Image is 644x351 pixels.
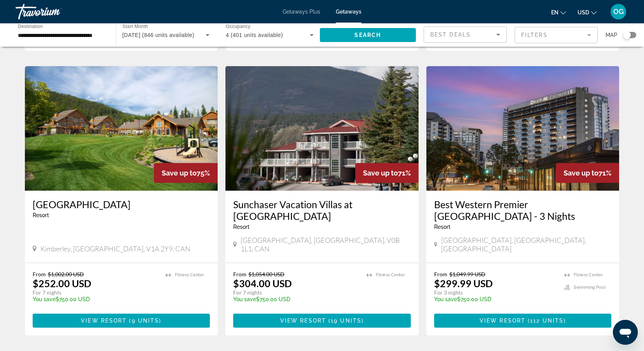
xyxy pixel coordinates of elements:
[127,318,161,324] span: ( )
[233,224,250,230] span: Resort
[354,32,381,38] span: Search
[525,318,566,324] span: ( )
[226,24,250,29] span: Occupancy
[608,4,628,20] button: User Menu
[18,24,43,29] span: Destination
[154,163,218,183] div: 75%
[40,244,190,253] span: Kimberley, [GEOGRAPHIC_DATA], V1A 2Y9, CAN
[33,296,158,302] p: $750.00 USD
[556,163,619,183] div: 71%
[355,163,419,183] div: 71%
[376,272,405,277] span: Fitness Center
[81,318,127,324] span: View Resort
[233,314,411,328] button: View Resort(19 units)
[434,277,493,289] p: $299.99 USD
[33,314,210,328] button: View Resort(9 units)
[578,7,597,18] button: Change currency
[434,224,450,230] span: Resort
[480,318,525,324] span: View Resort
[336,9,361,15] a: Getaways
[162,169,197,177] span: Save up to
[613,8,624,16] span: OG
[233,198,411,222] a: Sunchaser Vacation Villas at [GEOGRAPHIC_DATA]
[233,296,256,302] span: You save
[226,32,283,38] span: 4 (401 units available)
[320,28,416,42] button: Search
[175,272,204,277] span: Fitness Center
[530,318,564,324] span: 112 units
[33,271,46,277] span: From
[434,271,447,277] span: From
[515,26,598,44] button: Filter
[225,66,419,191] img: ii_fmr1.jpg
[331,318,361,324] span: 19 units
[283,9,320,15] a: Getaways Plus
[132,318,159,324] span: 9 units
[430,30,500,39] mat-select: Sort by
[574,272,603,277] span: Fitness Center
[280,318,326,324] span: View Resort
[33,296,56,302] span: You save
[233,296,359,302] p: $750.00 USD
[33,212,49,218] span: Resort
[122,32,195,38] span: [DATE] (846 units available)
[434,289,557,296] p: For 3 nights
[434,296,557,302] p: $750.00 USD
[33,277,91,289] p: $252.00 USD
[25,66,218,191] img: ii_nsl1.jpg
[248,271,284,277] span: $1,054.00 USD
[613,320,638,345] iframe: Button to launch messaging window
[441,236,612,253] span: [GEOGRAPHIC_DATA], [GEOGRAPHIC_DATA], [GEOGRAPHIC_DATA]
[551,7,566,18] button: Change language
[449,271,485,277] span: $1,049.99 USD
[434,314,612,328] button: View Resort(112 units)
[430,32,471,38] span: Best Deals
[606,30,617,40] span: Map
[233,271,246,277] span: From
[434,296,457,302] span: You save
[48,271,84,277] span: $1,002.00 USD
[122,24,148,29] span: Start Month
[551,9,558,16] span: en
[578,9,589,16] span: USD
[241,236,411,253] span: [GEOGRAPHIC_DATA], [GEOGRAPHIC_DATA], V0B 1L1, CAN
[434,198,612,222] a: Best Western Premier [GEOGRAPHIC_DATA] - 3 Nights
[326,318,364,324] span: ( )
[16,2,93,22] a: Travorium
[574,285,606,290] span: Swimming Pool
[363,169,398,177] span: Save up to
[426,66,620,191] img: RN65E01X.jpg
[233,289,359,296] p: For 7 nights
[33,198,210,210] a: [GEOGRAPHIC_DATA]
[564,169,599,177] span: Save up to
[233,277,292,289] p: $304.00 USD
[33,289,158,296] p: For 7 nights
